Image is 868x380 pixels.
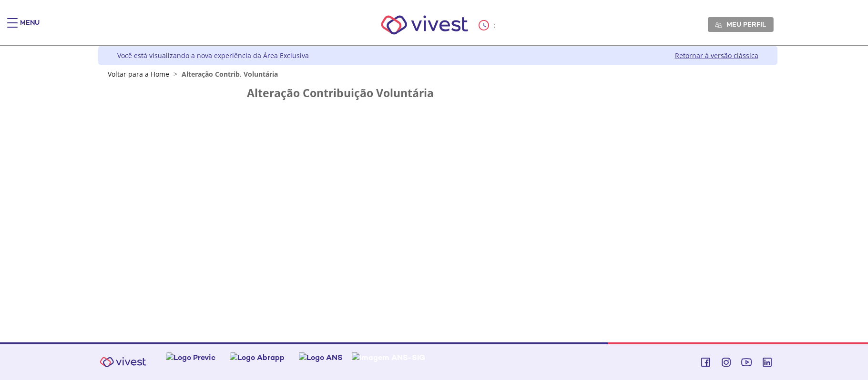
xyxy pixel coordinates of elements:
[708,17,774,31] a: Meu perfil
[117,51,309,60] div: Você está visualizando a nova experiência da Área Exclusiva
[479,20,498,30] div: :
[171,70,180,79] span: >
[675,51,758,60] a: Retornar à versão clássica
[352,352,425,362] img: Imagem ANS-SIG
[20,18,40,37] div: Menu
[182,70,278,79] span: Alteração Contrib. Voluntária
[299,352,343,362] img: Logo ANS
[370,5,479,45] img: Vivest
[726,20,766,29] span: Meu perfil
[247,87,628,99] h2: Alteração Contribuição Voluntária
[715,21,722,29] img: Meu perfil
[91,46,777,342] div: Vivest
[94,351,152,373] img: Vivest
[166,352,215,362] img: Logo Previc
[108,70,169,79] a: Voltar para a Home
[230,352,285,362] img: Logo Abrapp
[154,87,721,106] section: FunCESP - Novo Contribuição Voluntária Portlet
